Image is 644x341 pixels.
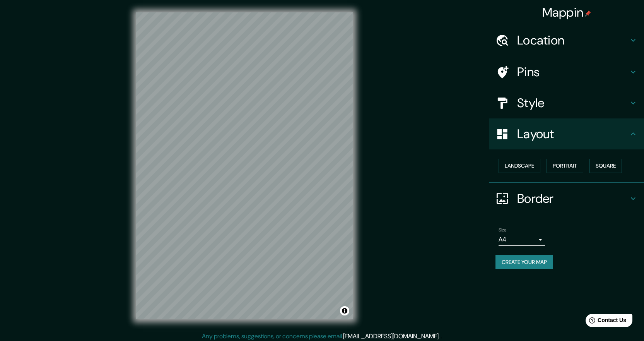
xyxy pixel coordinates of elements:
button: Create your map [495,255,553,269]
button: Toggle attribution [340,306,349,315]
div: . [440,332,441,341]
p: Any problems, suggestions, or concerns please email . [202,332,440,341]
div: . [441,332,442,341]
div: Style [489,87,644,118]
button: Square [589,159,622,173]
h4: Layout [517,126,629,142]
div: Location [489,25,644,56]
button: Portrait [547,159,583,173]
iframe: Help widget launcher [575,311,635,332]
canvas: Map [136,12,353,319]
button: Landscape [499,159,540,173]
div: Layout [489,118,644,149]
img: pin-icon.png [585,10,591,17]
h4: Pins [517,64,629,80]
div: A4 [499,233,545,246]
h4: Border [517,191,629,206]
a: [EMAIL_ADDRESS][DOMAIN_NAME] [343,332,439,340]
div: Pins [489,57,644,87]
h4: Style [517,95,629,111]
label: Size [499,226,507,233]
h4: Location [517,33,629,48]
div: Border [489,183,644,214]
h4: Mappin [542,5,591,20]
